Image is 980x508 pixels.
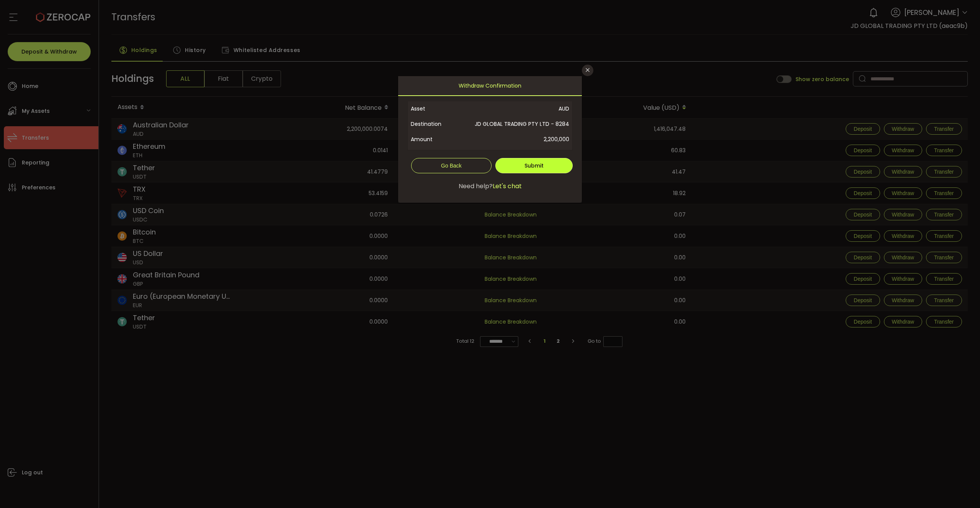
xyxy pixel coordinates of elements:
span: Amount [411,132,459,147]
span: Asset [411,101,459,116]
span: Submit [524,162,544,169]
span: JD GLOBAL TRADING PTY LTD - 8284 [459,116,569,132]
button: Submit [495,158,573,173]
span: Need help? [459,182,493,191]
span: Destination [411,116,459,132]
span: 2,200,000 [459,132,569,147]
span: Go Back [441,163,462,169]
iframe: Chat Widget [889,425,980,508]
div: dialog [398,76,582,203]
button: Go Back [411,158,492,173]
span: Let's chat [493,182,522,191]
button: Close [582,65,593,76]
span: AUD [459,101,569,116]
div: 聊天小组件 [889,425,980,508]
span: Withdraw Confirmation [459,76,521,95]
